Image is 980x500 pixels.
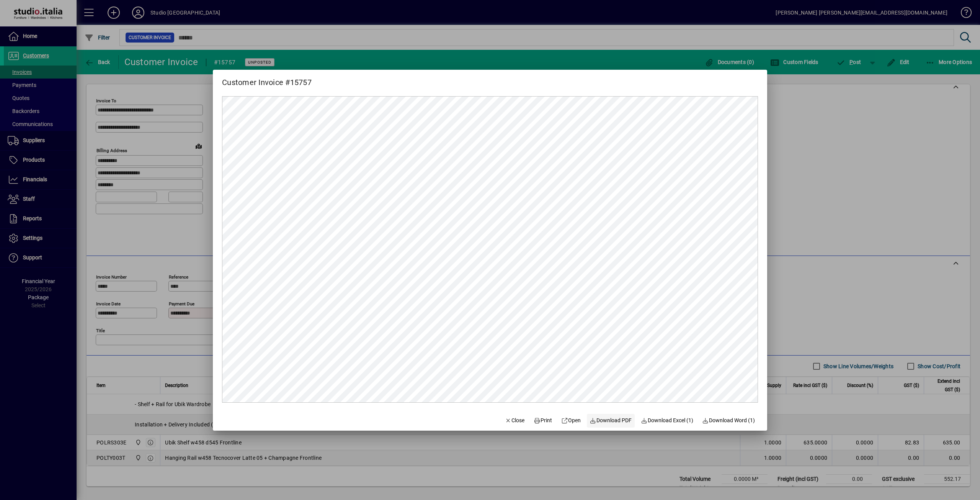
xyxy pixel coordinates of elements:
[534,416,552,425] span: Print
[587,414,635,428] a: Download PDF
[561,416,581,425] span: Open
[505,416,525,425] span: Close
[213,70,321,89] h2: Customer Invoice #15757
[702,416,755,425] span: Download Word (1)
[590,416,632,425] span: Download PDF
[558,414,584,428] a: Open
[502,414,528,428] button: Close
[699,414,758,428] button: Download Word (1)
[638,414,696,428] button: Download Excel (1)
[641,416,693,425] span: Download Excel (1)
[531,414,555,428] button: Print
